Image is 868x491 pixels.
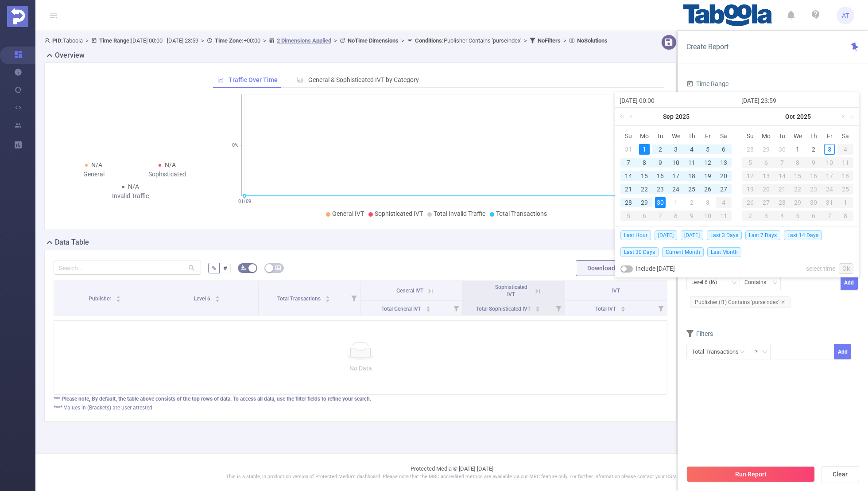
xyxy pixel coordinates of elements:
[670,144,681,155] div: 3
[702,157,713,168] div: 12
[837,171,853,181] div: 18
[839,263,853,274] a: Ok
[325,295,330,300] div: Sort
[535,305,540,310] div: Sort
[277,296,322,302] span: Total Transactions
[686,43,728,51] span: Create Report
[790,129,806,143] th: Wed
[636,183,652,196] td: September 22, 2025
[842,7,849,24] span: AT
[620,196,636,209] td: September 28, 2025
[620,305,626,310] div: Sort
[652,183,668,196] td: September 23, 2025
[790,196,806,209] td: October 29, 2025
[702,184,713,195] div: 26
[89,296,112,302] span: Publisher
[745,230,780,240] span: Last 7 Days
[670,197,681,208] div: 1
[755,344,764,359] div: ≥
[774,156,790,169] td: October 7, 2025
[612,288,620,294] span: IVT
[744,275,772,290] div: Contains
[790,132,806,140] span: We
[623,157,634,168] div: 7
[241,265,246,270] i: icon: bg-colors
[758,169,774,183] td: October 13, 2025
[716,156,732,169] td: September 13, 2025
[670,171,681,181] div: 17
[837,143,853,156] td: October 4, 2025
[652,132,668,140] span: Tu
[837,132,853,140] span: Sa
[238,199,251,204] tspan: 01/09
[707,230,742,240] span: Last 3 Days
[198,37,207,44] span: >
[806,156,821,169] td: October 9, 2025
[332,210,364,217] span: General IVT
[742,210,758,221] div: 2
[521,37,530,44] span: >
[620,183,636,196] td: September 21, 2025
[229,76,278,83] span: Traffic Over Time
[639,184,650,195] div: 22
[806,129,821,143] th: Thu
[652,143,668,156] td: September 2, 2025
[762,349,767,355] i: icon: down
[668,209,684,222] td: October 8, 2025
[223,265,227,272] span: #
[652,210,668,221] div: 7
[668,183,684,196] td: September 24, 2025
[684,209,700,222] td: October 9, 2025
[668,196,684,209] td: October 1, 2025
[742,183,758,196] td: October 19, 2025
[806,184,821,195] div: 23
[639,157,650,168] div: 8
[742,143,758,156] td: September 28, 2025
[655,301,667,315] i: Filter menu
[620,260,675,277] div: Include [DATE]
[44,37,608,44] span: Taboola [DATE] 00:00 - [DATE] 23:59 +00:00
[652,209,668,222] td: October 7, 2025
[275,265,281,270] i: icon: table
[821,156,837,169] td: October 10, 2025
[131,170,204,179] div: Sophisticated
[668,169,684,183] td: September 17, 2025
[716,132,732,140] span: Sa
[636,143,652,156] td: September 1, 2025
[774,184,790,195] div: 21
[652,169,668,183] td: September 16, 2025
[165,161,176,168] span: N/A
[535,305,540,308] i: icon: caret-up
[652,129,668,143] th: Tue
[718,144,729,155] div: 6
[426,305,430,308] i: icon: caret-up
[686,197,697,208] div: 2
[495,284,527,297] span: Sophisticated IVT
[636,196,652,209] td: September 29, 2025
[758,171,774,181] div: 13
[718,171,729,181] div: 20
[668,132,684,140] span: We
[742,197,758,208] div: 26
[806,210,821,221] div: 6
[716,129,732,143] th: Sat
[837,196,853,209] td: November 1, 2025
[620,129,636,143] th: Sun
[821,129,837,143] th: Fri
[821,171,837,181] div: 17
[837,156,853,169] td: October 11, 2025
[702,171,713,181] div: 19
[684,129,700,143] th: Thu
[700,183,716,196] td: September 26, 2025
[758,209,774,222] td: November 3, 2025
[686,171,697,181] div: 18
[758,143,774,156] td: September 29, 2025
[718,157,729,168] div: 13
[758,129,774,143] th: Mon
[636,156,652,169] td: September 8, 2025
[116,295,121,297] i: icon: caret-up
[620,143,636,156] td: August 31, 2025
[434,210,485,217] span: Total Invalid Traffic
[116,298,121,301] i: icon: caret-down
[790,169,806,183] td: October 15, 2025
